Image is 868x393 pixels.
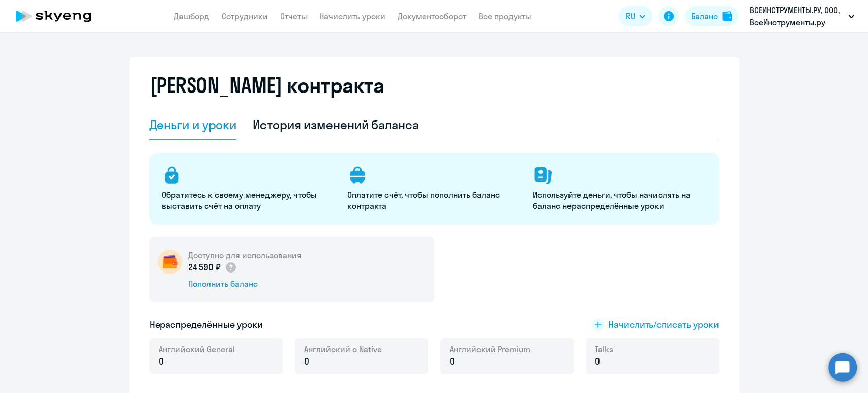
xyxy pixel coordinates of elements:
[188,278,302,289] div: Пополнить баланс
[149,73,384,98] h2: [PERSON_NAME] контракта
[149,116,237,133] div: Деньги и уроки
[158,250,182,274] img: wallet-circle.png
[280,11,307,21] a: Отчеты
[533,189,706,211] p: Используйте деньги, чтобы начислять на баланс нераспределённые уроки
[619,6,652,26] button: RU
[685,6,738,26] button: Балансbalance
[188,261,237,274] p: 24 590 ₽
[222,11,268,21] a: Сотрудники
[744,4,859,28] button: ВСЕИНСТРУМЕНТЫ.РУ, ООО, ВсеИнструменты.ру
[162,189,335,211] p: Обратитесь к своему менеджеру, чтобы выставить счёт на оплату
[188,250,302,261] h5: Доступно для использования
[149,318,263,331] h5: Нераспределённые уроки
[398,11,466,21] a: Документооборот
[159,355,164,368] span: 0
[595,355,600,368] span: 0
[319,11,385,21] a: Начислить уроки
[304,355,309,368] span: 0
[608,318,719,331] span: Начислить/списать уроки
[450,344,530,355] span: Английский Premium
[478,11,531,21] a: Все продукты
[750,4,844,28] p: ВСЕИНСТРУМЕНТЫ.РУ, ООО, ВсеИнструменты.ру
[253,116,419,133] div: История изменений баланса
[159,344,235,355] span: Английский General
[347,189,521,211] p: Оплатите счёт, чтобы пополнить баланс контракта
[626,10,635,22] span: RU
[174,11,209,21] a: Дашборд
[691,10,718,22] div: Баланс
[450,355,455,368] span: 0
[595,344,613,355] span: Talks
[304,344,382,355] span: Английский с Native
[722,11,732,21] img: balance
